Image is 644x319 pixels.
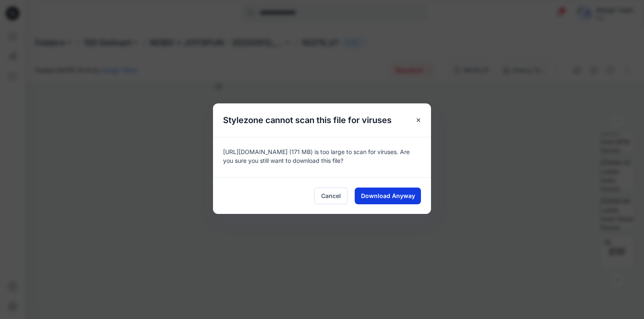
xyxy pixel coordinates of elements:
h5: Stylezone cannot scan this file for viruses [213,103,402,137]
span: Download Anyway [361,191,415,200]
div: [URL][DOMAIN_NAME] (171 MB) is too large to scan for viruses. Are you sure you still want to down... [213,137,431,177]
span: Cancel [321,191,341,200]
button: Cancel [314,188,348,204]
button: Close [411,113,426,128]
button: Download Anyway [355,188,421,204]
